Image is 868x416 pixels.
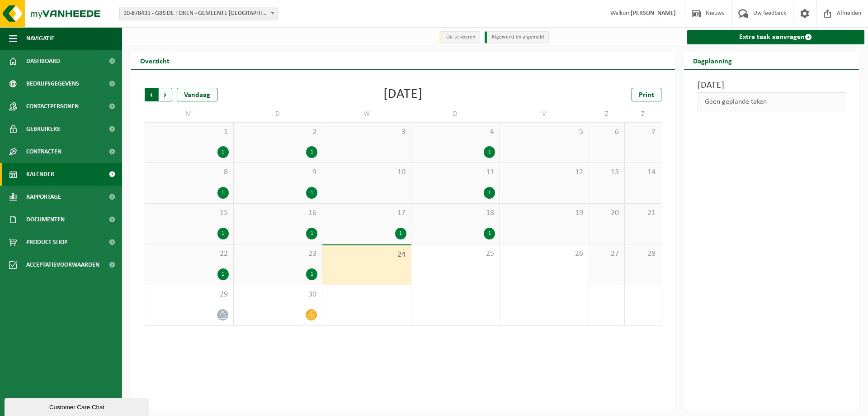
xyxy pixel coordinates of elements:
[327,250,406,260] span: 24
[322,106,411,122] td: W
[439,31,480,43] li: Uit te voeren
[327,208,406,218] span: 17
[629,127,656,137] span: 7
[484,146,495,158] div: 1
[26,95,79,118] span: Contactpersonen
[639,91,654,99] span: Print
[131,52,179,69] h2: Overzicht
[594,127,620,137] span: 6
[150,127,229,137] span: 1
[238,290,318,300] span: 30
[416,208,495,218] span: 18
[306,228,317,239] div: 1
[26,72,79,95] span: Bedrijfsgegevens
[145,88,158,101] span: Vorige
[26,118,60,140] span: Gebruikers
[150,208,229,218] span: 15
[150,249,229,259] span: 22
[217,228,229,239] div: 1
[594,167,620,177] span: 13
[26,140,61,163] span: Contracten
[26,50,60,72] span: Dashboard
[306,146,317,158] div: 1
[505,249,584,259] span: 26
[26,208,65,231] span: Documenten
[484,187,495,199] div: 1
[500,106,589,122] td: V
[629,208,656,218] span: 21
[416,127,495,137] span: 4
[505,208,584,218] span: 19
[306,268,317,280] div: 1
[217,146,229,158] div: 1
[5,396,151,416] iframe: chat widget
[26,231,67,253] span: Product Shop
[26,253,99,276] span: Acceptatievoorwaarden
[238,167,318,177] span: 9
[150,167,229,177] span: 8
[120,7,277,20] span: 10-878431 - GBS DE TOREN - GEMEENTE BEVEREN - KOSTENPLAATS 37 - MELSELE
[484,228,495,239] div: 1
[698,92,846,111] div: Geen geplande taken
[485,31,549,43] li: Afgewerkt en afgemeld
[416,167,495,177] span: 11
[625,106,661,122] td: Z
[698,79,846,92] h3: [DATE]
[411,106,500,122] td: D
[26,163,54,186] span: Kalender
[505,127,584,137] span: 5
[150,290,229,300] span: 29
[177,88,217,101] div: Vandaag
[145,106,234,122] td: M
[505,167,584,177] span: 12
[327,167,406,177] span: 10
[383,88,423,101] div: [DATE]
[631,10,676,17] strong: [PERSON_NAME]
[238,249,318,259] span: 23
[234,106,323,122] td: D
[26,186,61,208] span: Rapportage
[238,127,318,137] span: 2
[629,167,656,177] span: 14
[159,88,172,101] span: Volgende
[594,249,620,259] span: 27
[217,268,229,280] div: 1
[589,106,625,122] td: Z
[217,187,229,199] div: 1
[306,187,317,199] div: 1
[594,208,620,218] span: 20
[416,249,495,259] span: 25
[238,208,318,218] span: 16
[327,127,406,137] span: 3
[629,249,656,259] span: 28
[687,30,865,44] a: Extra taak aanvragen
[684,52,741,69] h2: Dagplanning
[395,228,406,239] div: 1
[632,88,661,101] a: Print
[26,27,54,50] span: Navigatie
